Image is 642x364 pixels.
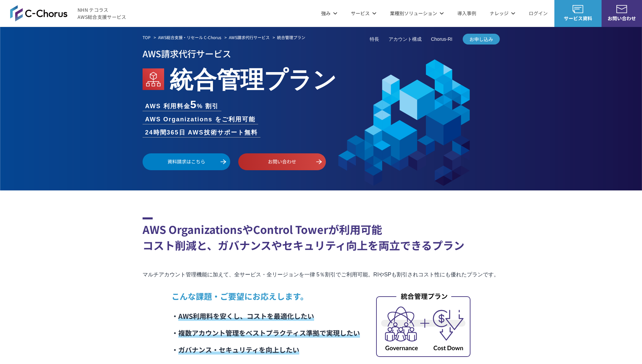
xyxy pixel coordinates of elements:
[172,325,360,341] li: ・
[143,46,500,61] p: AWS請求代行サービス
[190,98,197,111] span: 5
[143,217,500,253] h2: AWS OrganizationsやControl Towerが利用可能 コスト削減と、ガバナンスやセキュリティ向上を両立できるプラン
[178,311,314,321] span: AWS利用料を安くし、コストを最適化したい
[390,10,444,17] p: 業種別ソリューション
[10,5,67,21] img: AWS総合支援サービス C-Chorus
[457,10,476,17] a: 導入事例
[172,290,360,302] p: こんな課題・ご要望にお応えします。
[172,341,360,358] li: ・
[376,292,470,357] img: 統合管理プラン_内容イメージ
[490,10,515,17] p: ナレッジ
[143,99,222,111] li: AWS 利用料金 % 割引
[143,153,230,170] a: 資料請求はこちら
[277,34,305,40] em: 統合管理プラン
[170,61,337,95] em: 統合管理プラン
[554,15,602,22] span: サービス資料
[351,10,376,17] p: サービス
[178,328,360,338] span: 複数アカウント管理をベストプラクティス準拠で実現したい
[431,36,453,43] a: Chorus-RI
[370,36,379,43] a: 特長
[143,128,261,137] li: 24時間365日 AWS技術サポート無料
[158,34,221,40] a: AWS総合支援・リセール C-Chorus
[172,308,360,325] li: ・
[573,5,583,13] img: AWS総合支援サービス C-Chorus サービス資料
[529,10,548,17] a: ログイン
[143,270,500,279] p: マルチアカウント管理機能に加えて、全サービス・全リージョンを一律 5％割引でご利用可能。RIやSPも割引されコスト性にも優れたプランです。
[463,34,500,44] a: お申し込み
[463,36,500,43] span: お申し込み
[143,115,258,124] li: AWS Organizations をご利用可能
[389,36,422,43] a: アカウント構成
[238,153,326,170] a: お問い合わせ
[10,5,126,21] a: AWS総合支援サービス C-ChorusNHN テコラスAWS総合支援サービス
[78,6,126,21] span: NHN テコラス AWS総合支援サービス
[229,34,270,40] a: AWS請求代行サービス
[143,34,151,40] a: TOP
[602,15,642,22] span: お問い合わせ
[321,10,337,17] p: 強み
[178,345,299,355] span: ガバナンス・セキュリティを向上したい
[616,5,627,13] img: お問い合わせ
[143,68,164,90] img: AWS Organizations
